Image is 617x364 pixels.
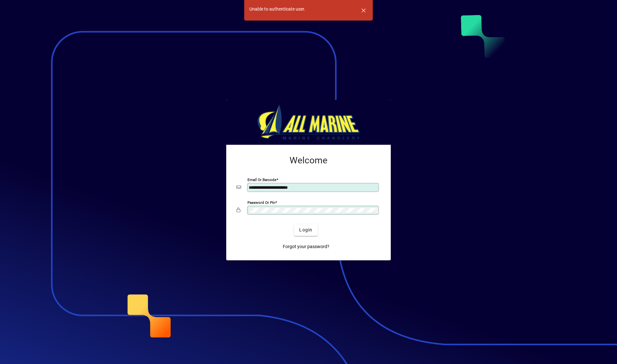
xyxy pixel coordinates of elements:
[294,224,317,236] button: Login
[247,177,276,182] mat-label: Email or Barcode
[299,227,312,233] span: Login
[249,6,305,13] div: Unable to authenticate user.
[283,243,329,250] span: Forgot your password?
[247,200,275,204] mat-label: Password or Pin
[237,155,380,166] h2: Welcome
[356,3,371,18] button: Dismiss
[280,241,332,253] a: Forgot your password?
